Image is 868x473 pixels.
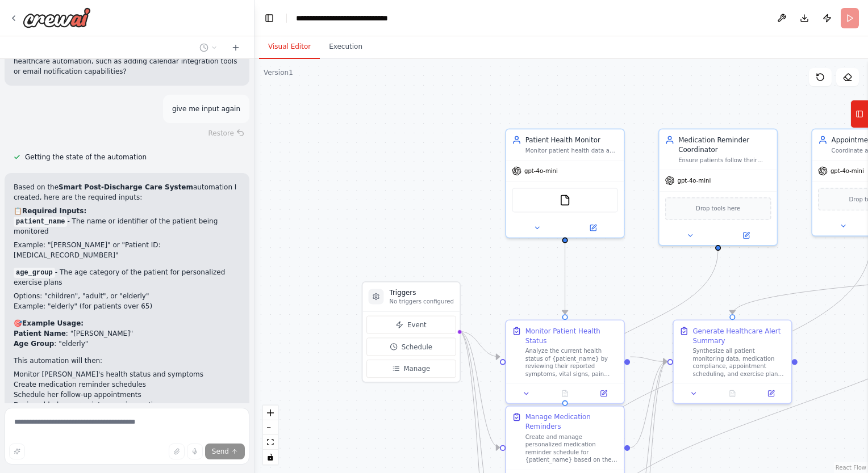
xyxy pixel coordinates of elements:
[678,135,771,154] div: Medication Reminder Coordinator
[169,444,185,459] button: Upload files
[678,156,771,163] div: Ensure patients follow their medication schedules by sending personalized reminders and tracking ...
[261,10,277,26] button: Hide left sidebar
[505,319,625,404] div: Monitor Patient Health StatusAnalyze the current health status of {patient_name} by reviewing the...
[366,337,456,356] button: Schedule
[658,129,778,246] div: Medication Reminder CoordinatorEnsure patients follow their medication schedules by sending perso...
[227,41,245,54] button: Start a new chat
[630,357,667,452] g: Edge from 1fb54d76-f038-47c4-a0b7-ede32098ae09 to 0e23adb9-7beb-49f4-baa4-716f313d8910
[366,316,456,334] button: Event
[25,153,147,162] span: Getting the state of the automation
[560,250,723,400] g: Edge from c1a66ec3-4d2c-4c1e-892f-f04f3245028a to 1fb54d76-f038-47c4-a0b7-ede32098ae09
[692,347,785,378] div: Synthesize all patient monitoring data, medication compliance, appointment scheduling, and exerci...
[263,435,278,450] button: fit view
[836,464,866,471] a: React Flow attribution
[14,301,240,311] li: Example: "elderly" (for patients over 65)
[22,207,86,215] strong: Required Inputs:
[14,217,67,227] code: patient_name
[14,339,240,349] li: : "elderly"
[525,135,618,145] div: Patient Health Monitor
[560,242,570,314] g: Edge from 44932ebf-6c52-45d9-81ae-f591e14a3ced to 3bb208ec-e908-49cd-b4b8-e1f5bcdf50d1
[23,7,91,28] img: Logo
[14,268,55,278] code: age_group
[212,447,229,456] span: Send
[403,364,430,374] span: Manage
[263,406,278,464] div: React Flow controls
[14,369,240,379] li: Monitor [PERSON_NAME]'s health status and symptoms
[14,379,240,390] li: Create medication reminder schedules
[525,412,618,432] div: Manage Medication Reminders
[525,326,618,345] div: Monitor Patient Health Status
[366,360,456,378] button: Manage
[692,326,785,345] div: Generate Healthcare Alert Summary
[524,167,558,175] span: gpt-4o-mini
[263,406,278,420] button: zoom in
[559,195,570,206] img: FileReadTool
[14,240,240,260] li: Example: "[PERSON_NAME]" or "Patient ID: [MEDICAL_RECORD_NUMBER]"
[14,318,240,328] h2: 🎯
[14,216,240,236] p: - The name or identifier of the patient being monitored
[673,319,792,404] div: Generate Healthcare Alert SummarySynthesize all patient monitoring data, medication compliance, a...
[14,330,66,337] strong: Patient Name
[259,35,320,59] button: Visual Editor
[525,147,618,154] div: Monitor patient health data and symptoms to detect early warning signs of complications that coul...
[195,41,222,54] button: Switch to previous chat
[205,444,245,459] button: Send
[630,352,667,366] g: Edge from 3bb208ec-e908-49cd-b4b8-e1f5bcdf50d1 to 0e23adb9-7beb-49f4-baa4-716f313d8910
[187,444,203,459] button: Click to speak your automation idea
[263,420,278,435] button: zoom out
[831,167,864,175] span: gpt-4o-mini
[264,68,293,77] div: Version 1
[402,342,432,352] span: Schedule
[22,319,84,327] strong: Example Usage:
[14,340,54,348] strong: Age Group
[754,388,787,399] button: Open in side panel
[14,267,240,288] p: - The age category of the patient for personalized exercise plans
[525,433,618,464] div: Create and manage personalized medication reminder schedule for {patient_name} based on their cur...
[14,356,240,366] p: This automation will then:
[587,388,620,399] button: Open in side panel
[14,328,240,339] li: : "[PERSON_NAME]"
[719,230,773,241] button: Open in side panel
[172,104,240,114] p: give me input again
[14,46,240,77] p: Would you like me to enhance any specific aspect of this healthcare automation, such as adding ca...
[14,390,240,400] li: Schedule her follow-up appointments
[505,129,625,239] div: Patient Health MonitorMonitor patient health data and symptoms to detect early warning signs of c...
[525,347,618,378] div: Analyze the current health status of {patient_name} by reviewing their reported symptoms, vital s...
[263,450,278,464] button: toggle interactivity
[14,206,240,216] h2: 📋
[9,444,25,459] button: Improve this prompt
[459,327,500,362] g: Edge from triggers to 3bb208ec-e908-49cd-b4b8-e1f5bcdf50d1
[14,400,240,410] li: Design elderly-appropriate exercise routines
[390,298,454,305] p: No triggers configured
[677,177,711,184] span: gpt-4o-mini
[14,291,240,301] li: Options: "children", "adult", or "elderly"
[362,281,461,383] div: TriggersNo triggers configuredEventScheduleManage
[566,222,620,234] button: Open in side panel
[320,35,372,59] button: Execution
[712,388,753,399] button: No output available
[696,204,740,214] span: Drop tools here
[296,12,420,24] nav: breadcrumb
[390,288,454,298] h3: Triggers
[14,182,240,202] p: Based on the automation I created, here are the required inputs:
[407,320,427,330] span: Event
[545,388,585,399] button: No output available
[59,183,193,191] strong: Smart Post-Discharge Care System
